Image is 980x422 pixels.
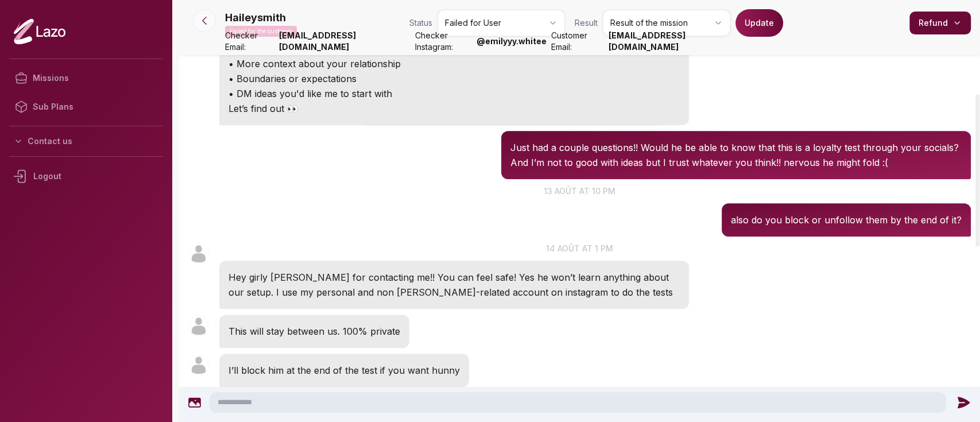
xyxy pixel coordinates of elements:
p: Failed for the customer [225,26,297,37]
p: Hey girly [PERSON_NAME] for contacting me!! You can feel safe! Yes he won’t learn anything about ... [228,270,680,300]
img: User avatar [188,316,209,336]
a: Sub Plans [9,92,163,121]
button: Contact us [9,131,163,152]
div: Logout [9,161,163,191]
a: Missions [9,64,163,92]
span: Status [409,17,432,29]
p: Let’s find out 👀 [228,101,680,116]
p: also do you block or unfollow them by the end of it? [731,212,962,227]
p: 14 août at 1 pm [179,242,980,254]
p: 13 août at 10 pm [179,185,980,197]
span: Customer Email: [551,30,604,53]
p: This will stay between us. 100% private [228,324,400,339]
button: Update [735,9,783,37]
button: Refund [909,11,971,34]
p: I’ll block him at the end of the test if you want hunny [228,363,460,378]
p: • More context about your relationship [228,56,680,71]
span: Result [575,17,598,29]
span: Checker Email: [225,30,274,53]
img: User avatar [188,355,209,375]
p: Just had a couple questions!! Would he be able to know that this is a loyalty test through your s... [510,140,962,170]
span: Checker Instagram: [415,30,472,53]
strong: @ emilyyy.whitee [477,36,547,47]
p: Haileysmith [225,10,286,26]
strong: [EMAIL_ADDRESS][DOMAIN_NAME] [279,30,410,53]
p: • Boundaries or expectations [228,71,680,86]
strong: [EMAIL_ADDRESS][DOMAIN_NAME] [609,30,739,53]
p: • DM ideas you'd like me to start with [228,86,680,101]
